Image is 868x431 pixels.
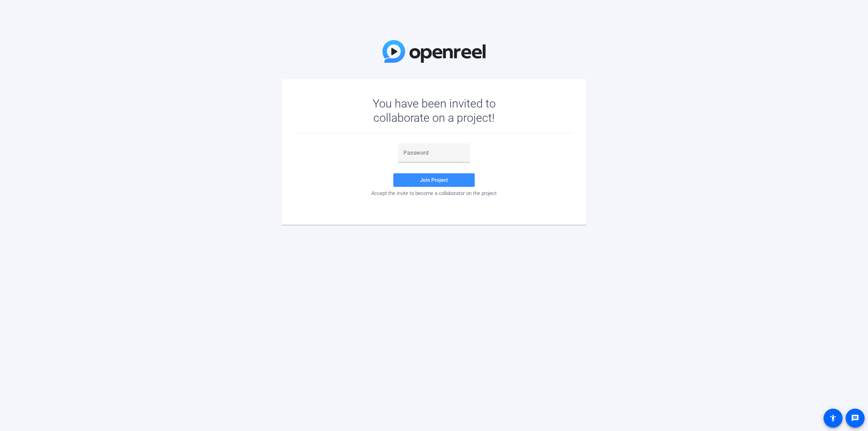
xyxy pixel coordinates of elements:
div: You have been invited to collaborate on a project! [353,96,515,125]
mat-icon: accessibility [829,414,837,422]
input: Password [403,149,465,157]
img: OpenReel Logo [382,40,486,63]
button: Join Project [393,173,475,187]
mat-icon: message [851,414,859,422]
span: Join Project [420,177,448,183]
div: Accept the invite to become a collaborator on the project [295,190,573,196]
